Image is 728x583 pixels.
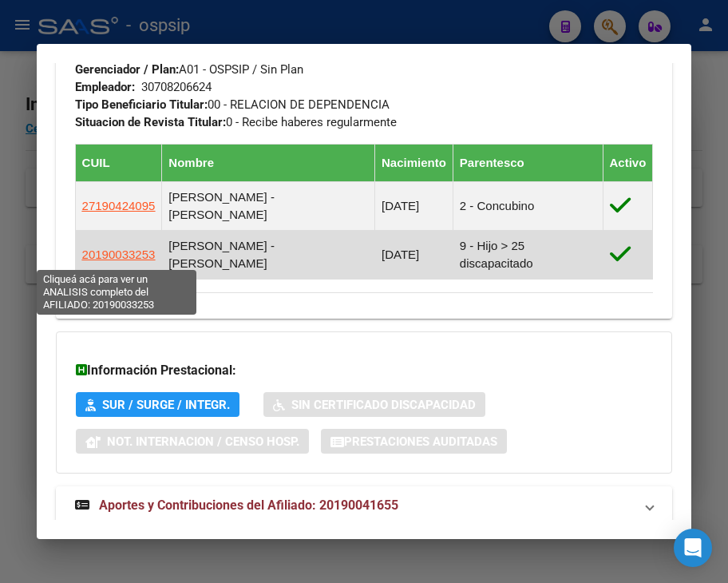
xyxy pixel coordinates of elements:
[263,392,485,417] button: Sin Certificado Discapacidad
[141,78,212,96] div: 30708206624
[674,529,712,567] div: Open Intercom Messenger
[375,182,453,231] td: [DATE]
[375,231,453,280] td: [DATE]
[76,429,309,454] button: Not. Internacion / Censo Hosp.
[107,434,299,449] span: Not. Internacion / Censo Hosp.
[603,145,653,182] th: Activo
[162,145,375,182] th: Nombre
[76,392,239,417] button: SUR / SURGE / INTEGR.
[453,145,603,182] th: Parentesco
[75,97,390,112] span: 00 - RELACION DE DEPENDENCIA
[453,182,603,231] td: 2 - Concubino
[75,145,162,182] th: CUIL
[75,115,226,129] strong: Situacion de Revista Titular:
[75,80,135,94] strong: Empleador:
[82,248,156,261] span: 20190033253
[162,182,375,231] td: [PERSON_NAME] - [PERSON_NAME]
[56,486,673,525] mat-expansion-panel-header: Aportes y Contribuciones del Afiliado: 20190041655
[75,62,179,77] strong: Gerenciador / Plan:
[453,231,603,280] td: 9 - Hijo > 25 discapacitado
[291,398,476,412] span: Sin Certificado Discapacidad
[344,434,497,449] span: Prestaciones Auditadas
[99,498,398,513] span: Aportes y Contribuciones del Afiliado: 20190041655
[375,145,453,182] th: Nacimiento
[75,97,208,112] strong: Tipo Beneficiario Titular:
[102,398,230,412] span: SUR / SURGE / INTEGR.
[75,62,303,77] span: A01 - OSPSIP / Sin Plan
[75,115,397,129] span: 0 - Recibe haberes regularmente
[82,199,156,212] span: 27190424095
[321,429,507,454] button: Prestaciones Auditadas
[162,231,375,280] td: [PERSON_NAME] - [PERSON_NAME]
[76,361,653,380] h3: Información Prestacional:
